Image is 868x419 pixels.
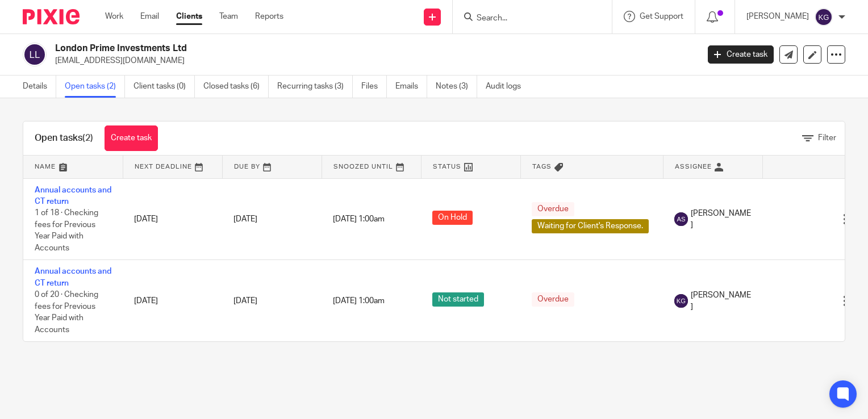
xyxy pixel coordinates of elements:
[432,292,484,307] span: Not started
[436,76,477,98] a: Notes (3)
[82,133,93,143] span: (2)
[35,267,111,287] a: Annual accounts and CT return
[123,178,222,260] td: [DATE]
[255,11,283,22] a: Reports
[532,292,574,307] span: Overdue
[23,76,56,98] a: Details
[333,297,385,305] span: [DATE] 1:00am
[133,76,195,98] a: Client tasks (0)
[140,11,159,22] a: Email
[815,8,833,26] img: svg%3E
[233,297,257,305] span: [DATE]
[532,219,649,233] span: Waiting for Client's Response.
[818,134,836,142] span: Filter
[333,215,385,223] span: [DATE] 1:00am
[35,132,93,144] h1: Open tasks
[277,76,353,98] a: Recurring tasks (3)
[432,211,473,225] span: On Hold
[532,202,574,216] span: Overdue
[532,164,552,170] span: Tags
[361,76,387,98] a: Files
[640,12,683,20] span: Get Support
[674,294,688,308] img: svg%3E
[475,14,578,24] input: Search
[486,76,529,98] a: Audit logs
[123,260,222,341] td: [DATE]
[55,55,691,66] p: [EMAIL_ADDRESS][DOMAIN_NAME]
[203,76,269,98] a: Closed tasks (6)
[233,215,257,223] span: [DATE]
[105,125,158,151] a: Create task
[55,43,564,55] h2: London Prime Investments Ltd
[35,291,98,334] span: 0 of 20 · Checking fees for Previous Year Paid with Accounts
[691,290,751,313] span: [PERSON_NAME]
[105,11,123,22] a: Work
[35,209,98,252] span: 1 of 18 · Checking fees for Previous Year Paid with Accounts
[23,9,80,24] img: Pixie
[23,43,47,66] img: svg%3E
[395,76,427,98] a: Emails
[746,11,809,22] p: [PERSON_NAME]
[674,212,688,226] img: svg%3E
[333,164,393,170] span: Snoozed Until
[433,164,461,170] span: Status
[65,76,125,98] a: Open tasks (2)
[708,45,774,64] a: Create task
[219,11,238,22] a: Team
[35,186,111,206] a: Annual accounts and CT return
[176,11,202,22] a: Clients
[691,208,751,231] span: [PERSON_NAME]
